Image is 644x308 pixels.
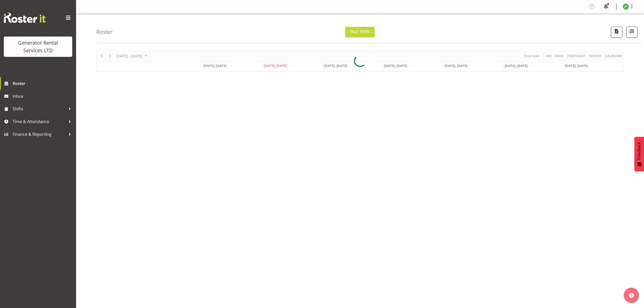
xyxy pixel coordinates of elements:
[13,118,66,125] span: Time & Attendance
[626,26,637,38] button: Filter Shifts
[4,13,46,23] img: Rosterit website logo
[611,26,622,38] button: Download a PDF of the roster according to the set date range.
[13,105,66,113] span: Shifts
[13,130,66,138] span: Finance & Reporting
[9,39,67,54] div: Generator Rental Services LTD
[96,29,113,35] h4: Roster
[629,293,634,298] img: help-xxl-2.png
[13,80,74,87] span: Roster
[13,92,74,100] span: Inbox
[634,137,644,171] button: Feedback - Show survey
[349,29,370,34] span: Your Shifts
[623,4,629,10] img: jack-ford10538.jpg
[345,27,374,37] button: Your Shifts
[637,142,641,160] span: Feedback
